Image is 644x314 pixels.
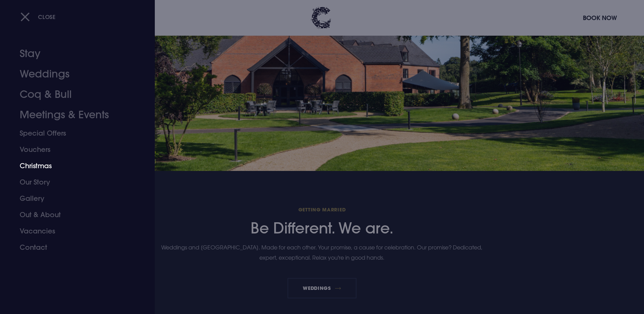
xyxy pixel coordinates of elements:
[20,10,56,24] button: Close
[20,239,127,256] a: Contact
[20,190,127,207] a: Gallery
[20,223,127,239] a: Vacancies
[20,64,127,84] a: Weddings
[20,174,127,190] a: Our Story
[20,141,127,158] a: Vouchers
[38,13,56,20] span: Close
[20,84,127,105] a: Coq & Bull
[20,125,127,141] a: Special Offers
[20,207,127,223] a: Out & About
[20,158,127,174] a: Christmas
[20,43,127,64] a: Stay
[20,105,127,125] a: Meetings & Events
